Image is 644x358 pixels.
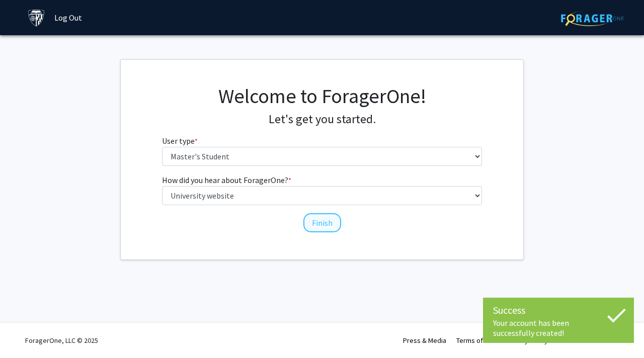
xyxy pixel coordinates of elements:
[493,303,624,318] div: Success
[493,318,624,338] div: Your account has been successfully created!
[456,336,496,345] a: Terms of Use
[162,174,291,186] label: How did you hear about ForagerOne?
[162,112,482,127] h4: Let's get you started.
[162,135,198,147] label: User type
[403,336,446,345] a: Press & Media
[8,313,43,350] iframe: Chat
[561,11,624,26] img: ForagerOne Logo
[25,323,98,358] div: ForagerOne, LLC © 2025
[28,9,45,27] img: Johns Hopkins University Logo
[162,84,482,108] h1: Welcome to ForagerOne!
[303,213,341,232] button: Finish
